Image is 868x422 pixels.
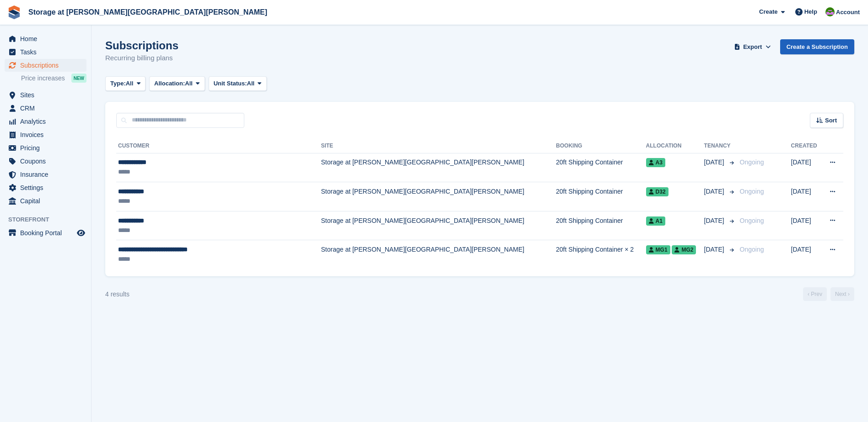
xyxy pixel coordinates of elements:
span: MG1 [646,245,670,254]
a: menu [5,181,86,194]
div: NEW [71,74,86,83]
a: menu [5,142,86,154]
span: Capital [20,195,75,207]
th: Booking [556,139,646,153]
span: All [247,79,255,88]
h1: Subscriptions [105,39,178,52]
span: [DATE] [704,216,726,226]
span: D32 [646,187,669,196]
td: Storage at [PERSON_NAME][GEOGRAPHIC_DATA][PERSON_NAME] [321,182,556,211]
th: Tenancy [704,139,736,153]
button: Unit Status: All [209,76,267,91]
img: Mark Spendlove [825,7,835,16]
span: Sites [20,89,75,101]
span: Type: [110,79,126,88]
span: Coupons [20,155,75,168]
span: Storefront [8,215,91,224]
span: Ongoing [740,217,764,224]
span: Ongoing [740,188,764,195]
a: menu [5,102,86,115]
span: A1 [646,216,665,226]
span: All [185,79,193,88]
td: [DATE] [791,153,821,182]
span: MG2 [672,245,696,254]
td: Storage at [PERSON_NAME][GEOGRAPHIC_DATA][PERSON_NAME] [321,153,556,182]
span: Ongoing [740,246,764,253]
img: stora-icon-8386f47178a22dfd0bd8f6a31ec36ba5ce8667c1dd55bd0f319d3a0aa187defe.svg [7,5,21,19]
span: Unit Status: [214,79,247,88]
a: menu [5,128,86,141]
a: Create a Subscription [780,39,854,54]
span: Ongoing [740,158,764,166]
a: menu [5,89,86,101]
span: Home [20,32,75,45]
span: CRM [20,102,75,115]
td: Storage at [PERSON_NAME][GEOGRAPHIC_DATA][PERSON_NAME] [321,240,556,269]
th: Customer [116,139,321,153]
span: Invoices [20,128,75,141]
div: 4 results [105,290,129,299]
a: menu [5,115,86,128]
button: Type: All [105,76,146,91]
span: Insurance [20,168,75,181]
nav: Page [801,287,856,301]
a: Previous [803,287,827,301]
span: Analytics [20,115,75,128]
span: Booking Portal [20,227,75,239]
span: Subscriptions [20,59,75,72]
span: [DATE] [704,158,726,167]
a: menu [5,46,86,58]
p: Recurring billing plans [105,53,178,63]
a: Storage at [PERSON_NAME][GEOGRAPHIC_DATA][PERSON_NAME] [25,5,271,20]
span: Tasks [20,46,75,58]
span: Help [804,7,817,16]
button: Export [733,39,773,54]
td: Storage at [PERSON_NAME][GEOGRAPHIC_DATA][PERSON_NAME] [321,211,556,240]
span: A3 [646,158,665,167]
th: Site [321,139,556,153]
span: Export [743,42,762,52]
span: All [126,79,134,88]
a: Next [830,287,854,301]
span: Price increases [21,74,65,83]
th: Created [791,139,821,153]
a: menu [5,155,86,168]
th: Allocation [646,139,704,153]
span: Sort [825,116,837,125]
a: Price increases NEW [21,73,86,83]
span: Pricing [20,142,75,154]
td: [DATE] [791,211,821,240]
span: [DATE] [704,245,726,254]
a: menu [5,32,86,45]
td: 20ft Shipping Container × 2 [556,240,646,269]
a: menu [5,227,86,239]
td: [DATE] [791,240,821,269]
span: Settings [20,181,75,194]
span: Allocation: [154,79,185,88]
span: Create [759,7,777,16]
td: 20ft Shipping Container [556,182,646,211]
a: menu [5,59,86,72]
td: 20ft Shipping Container [556,153,646,182]
span: Account [836,8,860,17]
td: 20ft Shipping Container [556,211,646,240]
a: menu [5,195,86,207]
a: menu [5,168,86,181]
td: [DATE] [791,182,821,211]
button: Allocation: All [149,76,205,91]
a: Preview store [75,227,86,238]
span: [DATE] [704,187,726,196]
